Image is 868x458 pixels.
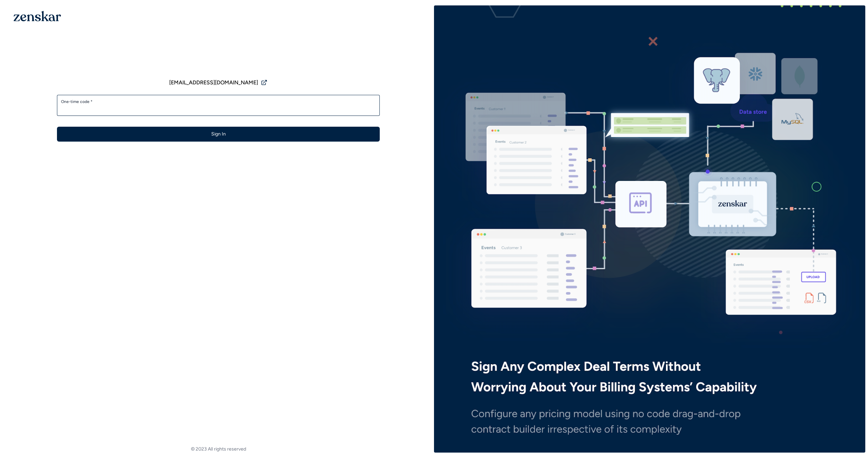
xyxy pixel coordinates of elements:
span: [EMAIL_ADDRESS][DOMAIN_NAME] [169,79,258,87]
button: Sign In [57,127,380,142]
label: One-time code * [61,99,376,104]
footer: © 2023 All rights reserved [3,446,434,453]
img: 1OGAJ2xQqyY4LXKgY66KYq0eOWRCkrZdAb3gUhuVAqdWPZE9SRJmCz+oDMSn4zDLXe31Ii730ItAGKgCKgCCgCikA4Av8PJUP... [14,11,61,21]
